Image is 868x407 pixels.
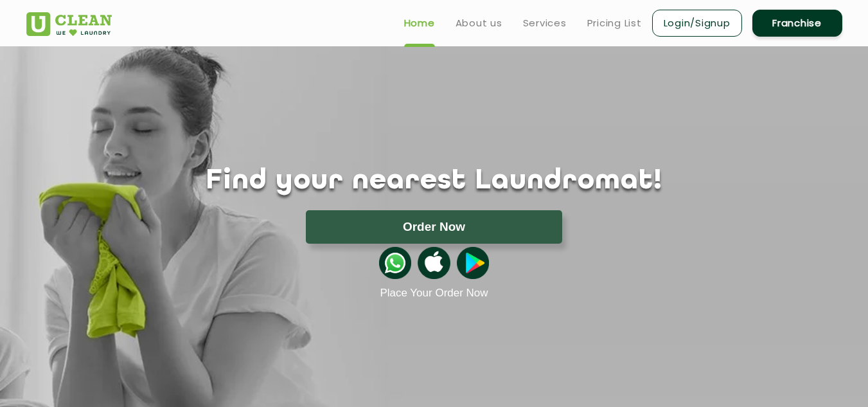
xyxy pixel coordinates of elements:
button: Order Now [306,210,562,244]
img: apple-icon.png [418,247,450,279]
a: Franchise [752,10,842,37]
img: playstoreicon.png [457,247,489,279]
a: Place Your Order Now [380,287,488,300]
a: Services [523,15,567,31]
a: Home [404,15,435,31]
a: Login/Signup [652,10,742,37]
img: UClean Laundry and Dry Cleaning [26,12,112,36]
a: About us [456,15,502,31]
a: Pricing List [587,15,642,31]
img: whatsappicon.png [379,247,411,279]
h1: Find your nearest Laundromat! [17,165,852,197]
